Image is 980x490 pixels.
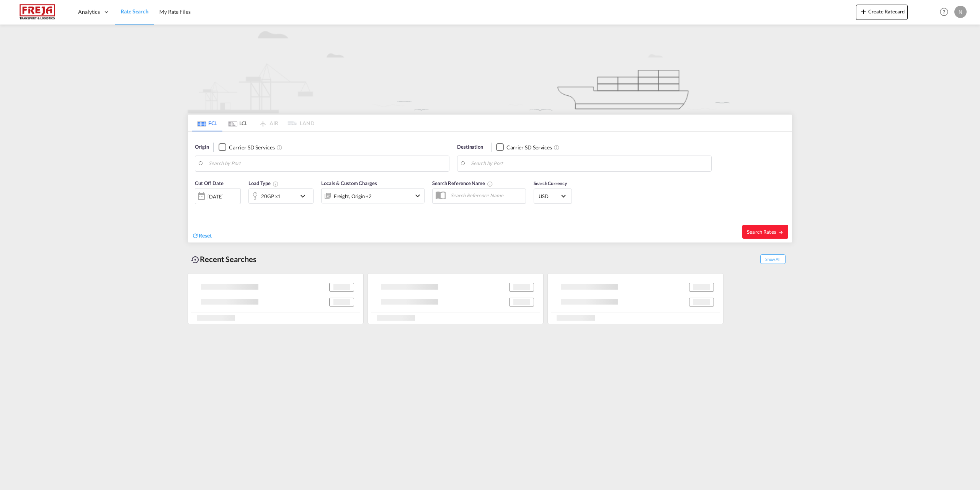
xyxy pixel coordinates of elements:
[432,180,493,186] span: Search Reference Name
[321,180,377,186] span: Locals & Custom Charges
[859,7,868,16] md-icon: icon-plus 400-fg
[188,25,792,113] img: new-FCL.png
[554,144,560,151] md-icon: Unchecked: Search for CY (Container Yard) services for all selected carriers.Checked : Search for...
[538,190,568,202] md-select: Select Currency: $ USDUnited States Dollar
[195,180,224,186] span: Cut Off Date
[188,132,792,243] div: Origin Checkbox No InkUnchecked: Search for CY (Container Yard) services for all selected carrier...
[298,192,311,201] md-icon: icon-chevron-down
[487,181,493,187] md-icon: Your search will be saved by the below given name
[954,6,967,18] div: N
[195,203,201,214] md-datepicker: Select
[195,188,241,204] div: [DATE]
[457,143,483,151] span: Destination
[496,143,552,151] md-checkbox: Checkbox No Ink
[938,5,951,18] span: Help
[159,8,191,15] span: My Rate Files
[192,115,314,131] md-pagination-wrapper: Use the left and right arrow keys to navigate between tabs
[195,143,209,151] span: Origin
[471,158,707,169] input: Search by Port
[121,8,149,15] span: Rate Search
[534,180,567,186] span: Search Currency
[276,144,283,151] md-icon: Unchecked: Search for CY (Container Yard) services for all selected carriers.Checked : Search for...
[506,144,552,151] div: Carrier SD Services
[742,225,788,239] button: Search Ratesicon-arrow-right
[938,5,954,19] div: Help
[413,191,422,200] md-icon: icon-chevron-down
[188,251,260,268] div: Recent Searches
[192,232,199,239] md-icon: icon-refresh
[199,232,212,239] span: Reset
[321,188,425,203] div: Freight Origin Destination Dock Stuffingicon-chevron-down
[539,193,560,200] span: USD
[192,232,212,240] div: icon-refreshReset
[229,144,274,151] div: Carrier SD Services
[760,254,786,264] span: Show All
[209,158,445,169] input: Search by Port
[222,115,253,131] md-tab-item: LCL
[248,180,279,186] span: Load Type
[747,229,784,235] span: Search Rates
[334,191,372,202] div: Freight Origin Destination Dock Stuffing
[219,143,274,151] md-checkbox: Checkbox No Ink
[248,188,314,204] div: 20GP x1icon-chevron-down
[261,191,281,202] div: 20GP x1
[207,193,223,200] div: [DATE]
[273,181,279,187] md-icon: Select multiple loads to view rates
[778,229,784,235] md-icon: icon-arrow-right
[191,255,200,264] md-icon: icon-backup-restore
[78,8,100,16] span: Analytics
[11,3,63,21] img: 586607c025bf11f083711d99603023e7.png
[856,5,908,20] button: icon-plus 400-fgCreate Ratecard
[447,190,526,201] input: Search Reference Name
[192,115,222,131] md-tab-item: FCL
